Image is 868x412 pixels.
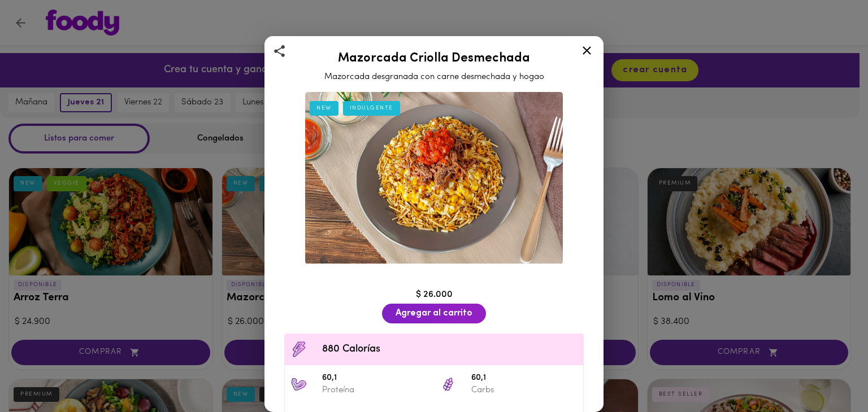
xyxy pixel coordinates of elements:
span: Agregar al carrito [396,308,472,319]
img: Mazorcada Criolla Desmechada [305,92,563,264]
div: INDULGENTE [343,101,400,116]
span: 880 Calorías [322,342,578,357]
h2: Mazorcada Criolla Desmechada [279,52,589,65]
button: Agregar al carrito [382,304,486,323]
img: Contenido calórico [290,341,307,358]
span: Mazorcada desgranada con carne desmechada y hogao [324,73,544,81]
span: 60,1 [471,372,578,385]
p: Proteína [322,384,428,396]
span: 60,1 [322,372,428,385]
p: Carbs [471,384,578,396]
img: 60,1 Carbs [440,376,457,393]
div: $ 26.000 [279,288,589,301]
iframe: Messagebird Livechat Widget [802,347,857,401]
div: NEW [310,101,338,116]
img: 60,1 Proteína [290,376,307,393]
